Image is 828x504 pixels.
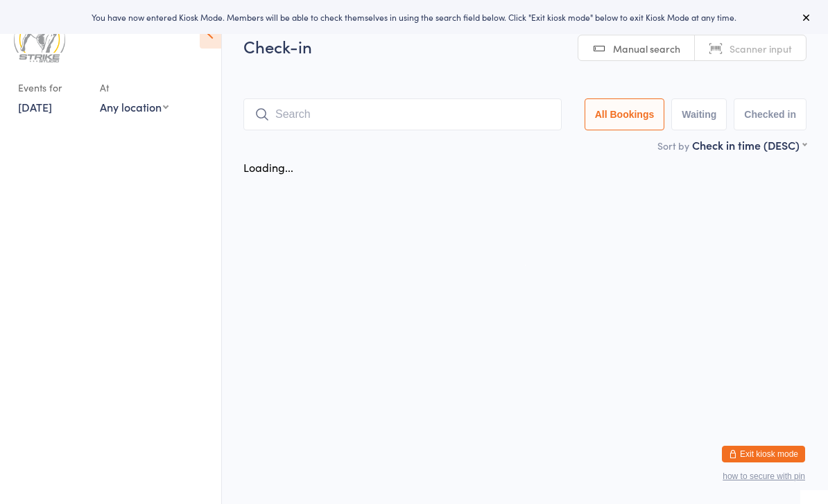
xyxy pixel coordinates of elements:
span: Manual search [613,42,680,55]
div: Any location [100,99,169,114]
button: Exit kiosk mode [722,446,805,462]
div: Events for [18,76,86,99]
div: Check in time (DESC) [692,137,807,153]
img: Strike Studio [14,10,65,62]
button: Checked in [734,98,807,130]
button: Waiting [671,98,727,130]
h2: Check-in [243,35,807,58]
input: Search [243,98,562,130]
div: Loading... [243,159,293,175]
label: Sort by [657,139,689,153]
a: [DATE] [18,99,52,114]
div: At [100,76,169,99]
button: how to secure with pin [723,471,805,481]
span: Scanner input [730,42,792,55]
button: All Bookings [585,98,665,130]
div: You have now entered Kiosk Mode. Members will be able to check themselves in using the search fie... [22,11,806,23]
